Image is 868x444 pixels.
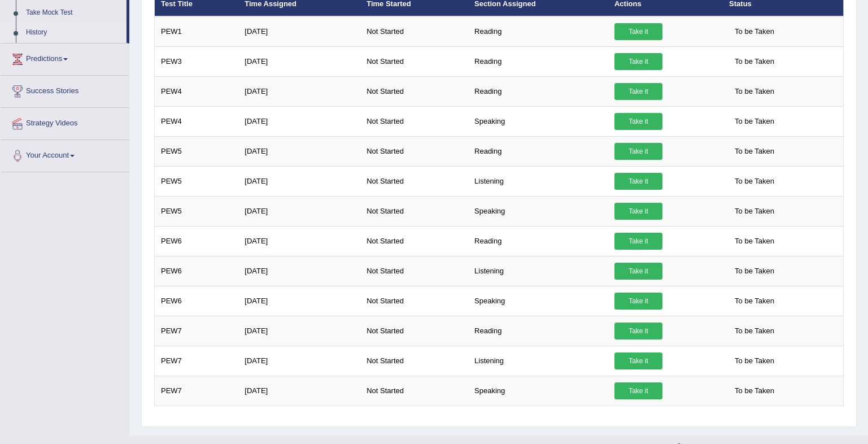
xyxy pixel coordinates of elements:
[614,323,662,339] a: Take it
[468,226,608,256] td: Reading
[360,76,468,106] td: Not Started
[468,196,608,226] td: Speaking
[468,346,608,376] td: Listening
[360,376,468,406] td: Not Started
[614,53,662,70] a: Take it
[155,376,239,406] td: PEW7
[238,196,360,226] td: [DATE]
[729,203,780,220] span: To be Taken
[468,46,608,76] td: Reading
[614,263,662,280] a: Take it
[729,263,780,280] span: To be Taken
[360,166,468,196] td: Not Started
[1,108,129,136] a: Strategy Videos
[468,166,608,196] td: Listening
[238,76,360,106] td: [DATE]
[360,316,468,346] td: Not Started
[238,376,360,406] td: [DATE]
[155,196,239,226] td: PEW5
[155,76,239,106] td: PEW4
[238,286,360,316] td: [DATE]
[155,46,239,76] td: PEW3
[360,106,468,136] td: Not Started
[614,293,662,310] a: Take it
[729,323,780,339] span: To be Taken
[155,256,239,286] td: PEW6
[360,16,468,47] td: Not Started
[614,83,662,100] a: Take it
[729,23,780,40] span: To be Taken
[614,352,662,369] a: Take it
[614,173,662,190] a: Take it
[468,106,608,136] td: Speaking
[1,140,129,168] a: Your Account
[729,173,780,190] span: To be Taken
[155,316,239,346] td: PEW7
[614,203,662,220] a: Take it
[155,166,239,196] td: PEW5
[155,16,239,47] td: PEW1
[468,286,608,316] td: Speaking
[238,136,360,166] td: [DATE]
[468,76,608,106] td: Reading
[614,233,662,250] a: Take it
[238,256,360,286] td: [DATE]
[21,23,127,43] a: History
[360,226,468,256] td: Not Started
[238,16,360,47] td: [DATE]
[614,143,662,160] a: Take it
[729,352,780,369] span: To be Taken
[729,53,780,70] span: To be Taken
[614,113,662,130] a: Take it
[468,256,608,286] td: Listening
[238,106,360,136] td: [DATE]
[468,316,608,346] td: Reading
[155,286,239,316] td: PEW6
[468,136,608,166] td: Reading
[468,376,608,406] td: Speaking
[729,83,780,100] span: To be Taken
[360,136,468,166] td: Not Started
[360,196,468,226] td: Not Started
[614,382,662,399] a: Take it
[729,233,780,250] span: To be Taken
[360,46,468,76] td: Not Started
[155,136,239,166] td: PEW5
[468,16,608,47] td: Reading
[155,346,239,376] td: PEW7
[729,143,780,160] span: To be Taken
[155,226,239,256] td: PEW6
[729,293,780,310] span: To be Taken
[21,3,127,23] a: Take Mock Test
[614,23,662,40] a: Take it
[238,226,360,256] td: [DATE]
[238,46,360,76] td: [DATE]
[238,346,360,376] td: [DATE]
[360,346,468,376] td: Not Started
[360,256,468,286] td: Not Started
[729,113,780,130] span: To be Taken
[1,43,129,72] a: Predictions
[238,166,360,196] td: [DATE]
[1,76,129,104] a: Success Stories
[729,382,780,399] span: To be Taken
[238,316,360,346] td: [DATE]
[155,106,239,136] td: PEW4
[360,286,468,316] td: Not Started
